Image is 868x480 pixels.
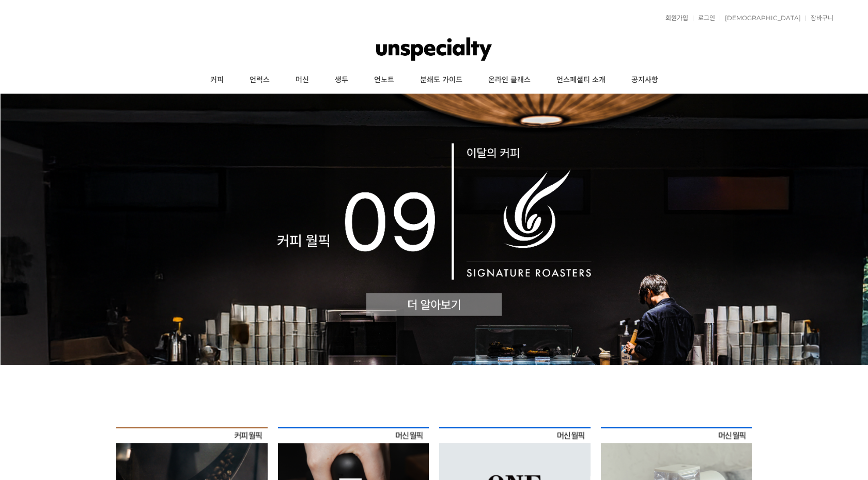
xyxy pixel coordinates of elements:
a: 언스페셜티 소개 [544,67,618,93]
a: 분쇄도 가이드 [407,67,475,93]
a: 로그인 [693,15,715,21]
a: 생두 [322,67,361,93]
a: 온라인 클래스 [475,67,544,93]
a: 커피 [197,67,237,93]
a: 언노트 [361,67,407,93]
a: 언럭스 [237,67,283,93]
img: 언스페셜티 몰 [376,34,492,65]
a: 머신 [283,67,322,93]
a: [DEMOGRAPHIC_DATA] [720,15,801,21]
a: 회원가입 [660,15,688,21]
a: 공지사항 [618,67,671,93]
a: 장바구니 [805,15,833,21]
